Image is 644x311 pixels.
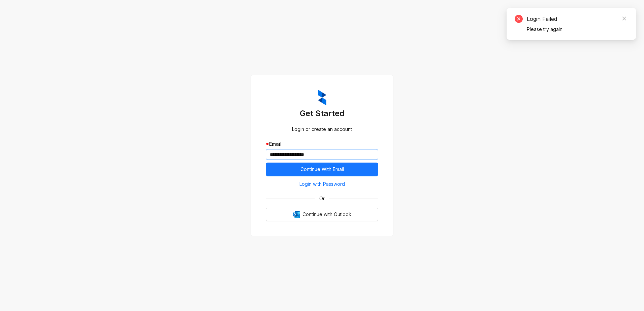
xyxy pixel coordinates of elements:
[266,126,378,133] div: Login or create an account
[266,108,378,119] h3: Get Started
[302,211,351,218] span: Continue with Outlook
[318,90,326,105] img: ZumaIcon
[293,211,300,218] img: Outlook
[527,26,628,33] div: Please try again.
[299,180,345,188] span: Login with Password
[515,15,523,23] span: close-circle
[266,179,378,189] button: Login with Password
[622,16,626,21] span: close
[266,208,378,221] button: OutlookContinue with Outlook
[300,166,344,173] span: Continue With Email
[315,195,329,202] span: Or
[266,140,378,148] div: Email
[266,163,378,176] button: Continue With Email
[620,15,628,22] a: Close
[527,15,628,23] div: Login Failed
